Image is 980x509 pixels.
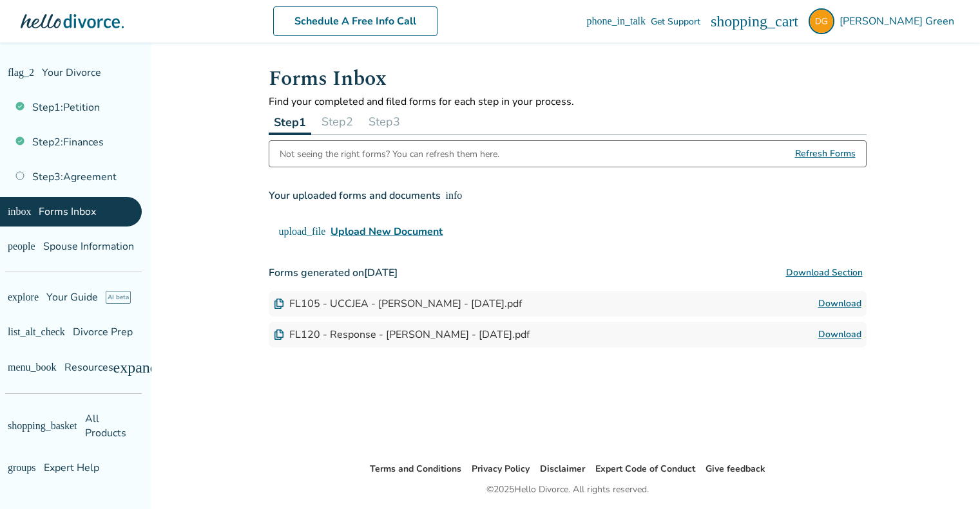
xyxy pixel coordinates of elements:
a: Expert Code of Conduct [595,463,695,475]
li: Give feedback [706,461,765,477]
a: Download [818,296,861,311]
img: Document [274,329,284,340]
button: Download Section [782,260,867,286]
span: upload_file [279,227,326,237]
a: Terms and Conditions [370,463,461,475]
p: Find your completed and filed forms for each step in your process. [269,95,867,109]
button: Step1 [269,109,311,135]
span: expand_more [113,360,198,375]
span: Upload New Document [331,224,443,239]
span: list_alt_check [8,327,65,337]
span: [PERSON_NAME] Green [840,14,959,28]
span: shopping_basket [8,421,77,431]
span: Refresh Forms [795,141,856,167]
span: inbox [8,207,31,217]
span: Resources [8,360,113,375]
span: menu_book [8,362,57,373]
div: Your uploaded forms and documents [269,188,463,203]
img: hellodangreen@gmail.com [809,8,834,34]
button: Step2 [316,109,358,134]
div: FL105 - UCCJEA - [PERSON_NAME] - [DATE].pdf [274,297,522,311]
span: people [8,241,35,252]
iframe: Chat Widget [916,447,980,509]
span: Forms Inbox [39,205,96,219]
span: phone_in_talk [586,16,646,26]
a: phone_in_talkGet Support [586,15,700,28]
a: Privacy Policy [472,463,530,475]
h1: Forms Inbox [269,63,867,95]
a: Schedule A Free Info Call [273,6,437,36]
span: AI beta [106,291,131,304]
img: Document [274,299,284,309]
h3: Forms generated on [DATE] [269,260,867,286]
div: Not seeing the right forms? You can refresh them here. [280,141,499,167]
a: Download [818,327,861,342]
button: Step3 [363,109,405,134]
span: flag_2 [8,68,34,78]
div: FL120 - Response - [PERSON_NAME] - [DATE].pdf [274,328,530,342]
li: Disclaimer [540,461,585,477]
span: explore [8,292,39,302]
div: © 2025 Hello Divorce. All rights reserved. [486,482,649,497]
span: Get Support [651,15,700,28]
span: groups [8,463,36,473]
span: info [446,190,463,201]
span: shopping_cart [711,14,798,29]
